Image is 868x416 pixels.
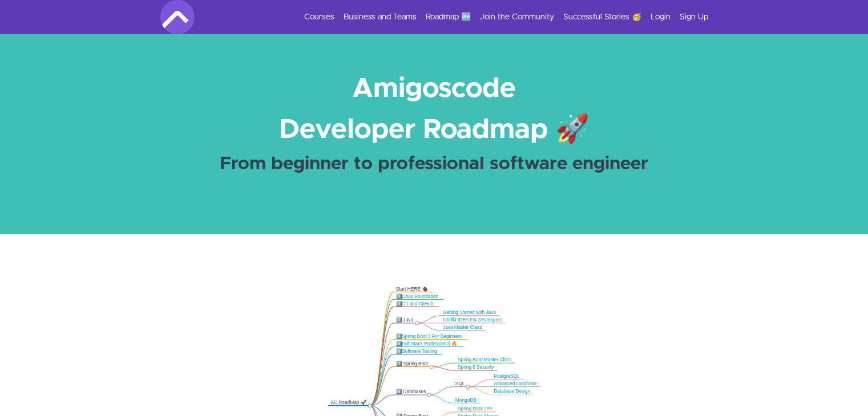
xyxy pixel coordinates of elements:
[220,155,648,173] strong: From beginner to professional software engineer
[396,333,465,339] div: 4️⃣
[402,334,462,339] a: Spring Boot 3 For Beginners
[455,381,466,386] div: SQL
[352,75,516,103] strong: Amigoscode
[651,11,671,23] a: Login
[396,301,436,307] div: 2️⃣
[396,286,429,292] div: Start HERE 👋🏿
[396,293,441,299] div: 1️⃣
[458,365,494,370] a: Spring 6 Security
[455,397,477,402] a: MongoDB
[680,11,708,23] a: Sign Up
[396,361,429,366] div: 7️⃣ Spring Boot
[458,357,511,362] a: Spring Boot Master Class
[402,341,457,346] a: Full Stack Professional 🔥
[563,11,641,23] a: Successful Stories 🥳
[443,325,482,330] a: Java Master Class
[396,389,427,395] div: 8️⃣ Databases
[458,406,492,411] a: Spring Data JPA
[494,389,530,394] a: Database Design
[330,399,367,405] div: AC RoadMap 🚀
[402,293,438,299] a: Linux Foundation
[494,374,519,379] a: PostgreSQL
[443,317,502,323] a: IntelliJ IDEA For Developers
[304,11,334,23] a: Courses
[443,310,496,315] a: Getting Started with Java
[396,317,414,323] div: 3️⃣ Java
[344,11,417,23] a: Business and Teams
[279,116,590,144] strong: Developer Roadmap 🚀
[426,11,471,23] a: Roadmap 🆕
[402,301,433,306] a: Git and GitHub
[480,11,554,23] a: Join the Community
[396,341,461,346] div: 5️⃣
[402,349,437,354] a: Software Testing
[494,381,536,386] a: Advanced Database
[396,348,439,354] div: 6️⃣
